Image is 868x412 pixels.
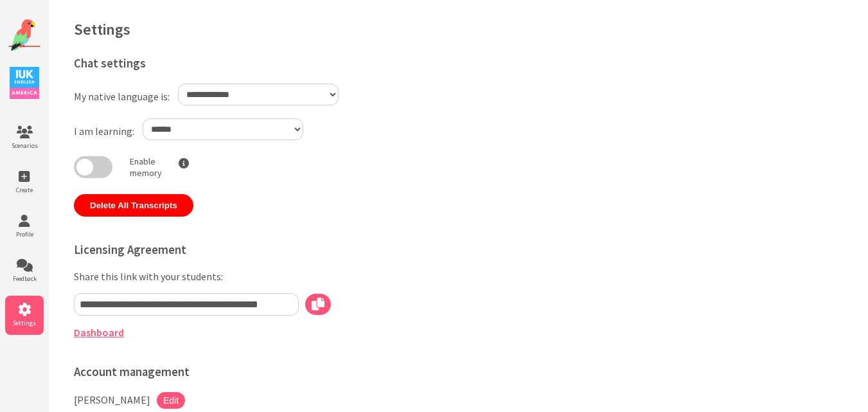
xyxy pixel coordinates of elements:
[74,242,535,257] h3: Licensing Agreement
[74,56,535,71] h3: Chat settings
[157,392,185,409] button: Edit
[74,392,150,409] p: [PERSON_NAME]
[74,326,124,339] a: Dashboard
[74,19,842,39] h1: Settings
[130,156,162,179] p: Enable memory
[5,274,44,283] span: Feedback
[74,194,193,217] button: Delete All Transcripts
[5,230,44,238] span: Profile
[5,186,44,194] span: Create
[74,125,134,138] label: I am learning:
[5,319,44,327] span: Settings
[10,67,39,99] img: IUK Logo
[74,364,535,379] h3: Account management
[5,141,44,150] span: Scenarios
[8,19,40,51] img: Website Logo
[74,270,535,283] p: Share this link with your students:
[74,90,170,103] label: My native language is:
